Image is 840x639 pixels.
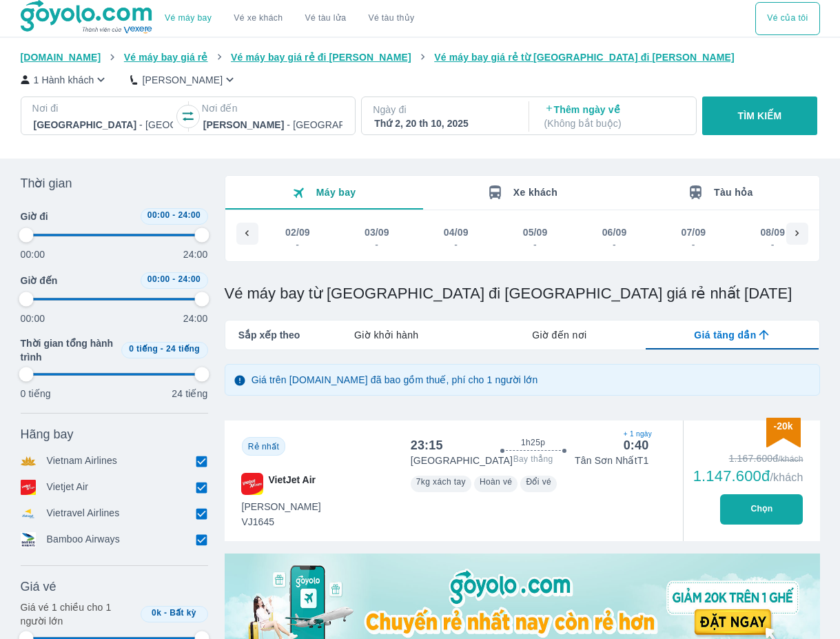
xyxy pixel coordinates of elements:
div: 03/09 [365,225,389,239]
span: [PERSON_NAME] [242,500,321,514]
span: Máy bay [316,187,356,198]
span: - [172,210,175,220]
span: Thời gian tổng hành trình [21,336,116,364]
span: Thời gian [21,175,72,192]
div: - [603,239,626,250]
div: 23:15 [411,437,443,454]
p: Tân Sơn Nhất T1 [575,454,648,467]
span: - [161,344,163,354]
p: Vietjet Air [47,480,89,495]
span: Giờ đến [21,274,58,287]
nav: breadcrumb [21,50,820,64]
button: 1 Hành khách [21,72,109,87]
h1: Vé máy bay từ [GEOGRAPHIC_DATA] đi [GEOGRAPHIC_DATA] giá rẻ nhất [DATE] [225,284,820,303]
div: lab API tabs example [300,321,819,349]
p: 24:00 [183,247,208,261]
span: VietJet Air [269,473,316,495]
p: Giá vé 1 chiều cho 1 người lớn [21,600,135,628]
div: - [286,239,309,250]
span: - [172,274,175,284]
span: Bất kỳ [170,608,196,618]
span: 1h25p [521,437,545,448]
p: 0 tiếng [21,387,51,400]
div: 02/09 [285,225,310,239]
div: 1.147.600đ [693,468,803,485]
span: 7kg xách tay [416,477,466,487]
p: 00:00 [21,247,45,261]
span: Vé máy bay giá rẻ từ [GEOGRAPHIC_DATA] đi [PERSON_NAME] [434,52,735,63]
span: Giá tăng dần [694,328,756,342]
p: 00:00 [21,312,45,325]
div: 1.167.600đ [693,452,803,465]
span: Vé máy bay giá rẻ [124,52,208,63]
div: 07/09 [682,225,706,239]
p: 24:00 [183,312,208,325]
p: Thêm ngày về [544,103,684,130]
img: VJ [241,473,263,495]
p: Nơi đi [32,101,174,115]
span: 00:00 [147,274,170,284]
button: Chọn [720,494,803,525]
div: 06/09 [602,225,627,239]
p: Ngày đi [373,103,515,116]
div: 08/09 [760,225,785,239]
p: Vietnam Airlines [47,454,118,469]
span: Giá vé [21,578,57,595]
p: 1 Hành khách [34,73,94,87]
button: TÌM KIẾM [702,97,817,135]
p: Nơi đến [202,101,344,115]
span: Sắp xếp theo [238,328,300,342]
div: - [524,239,547,250]
div: - [761,239,784,250]
p: TÌM KIẾM [738,109,782,123]
span: Rẻ nhất [248,442,279,452]
img: discount [766,418,801,447]
p: Bamboo Airways [47,532,120,547]
span: 0 tiếng [129,344,158,354]
span: 0k [152,608,161,618]
div: choose transportation mode [755,2,819,35]
div: 04/09 [444,225,469,239]
span: Hãng bay [21,426,74,443]
span: + 1 ngày [624,429,649,440]
a: Vé máy bay [165,13,212,23]
span: Xe khách [513,187,557,198]
a: Vé xe khách [234,13,283,23]
span: Vé máy bay giá rẻ đi [PERSON_NAME] [231,52,411,63]
span: Đổi vé [526,477,551,487]
p: 24 tiếng [172,387,207,400]
div: choose transportation mode [154,2,425,35]
button: [PERSON_NAME] [130,72,237,87]
p: ( Không bắt buộc ) [544,116,684,130]
span: Tàu hỏa [714,187,753,198]
div: 05/09 [523,225,548,239]
span: Giờ khởi hành [354,328,418,342]
span: 24:00 [178,274,201,284]
div: scrollable day and price [258,223,786,253]
span: VJ1645 [242,515,321,529]
span: [DOMAIN_NAME] [21,52,101,63]
p: Vietravel Airlines [47,506,120,521]
span: /khách [770,471,803,483]
span: 24 tiếng [166,344,200,354]
div: - [682,239,706,250]
span: -20k [773,420,792,432]
div: 0:40 [624,437,649,454]
span: - [164,608,167,618]
div: - [365,239,389,250]
p: Giá trên [DOMAIN_NAME] đã bao gồm thuế, phí cho 1 người lớn [252,373,538,387]
span: 00:00 [147,210,170,220]
p: [PERSON_NAME] [142,73,223,87]
button: Vé của tôi [755,2,819,35]
p: [GEOGRAPHIC_DATA] [411,454,513,467]
div: Thứ 2, 20 th 10, 2025 [374,116,513,130]
button: Vé tàu thủy [357,2,425,35]
span: Giờ đến nơi [532,328,586,342]
span: Hoàn vé [480,477,513,487]
a: Vé tàu lửa [294,2,358,35]
span: Giờ đi [21,210,48,223]
div: - [444,239,468,250]
span: 24:00 [178,210,201,220]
